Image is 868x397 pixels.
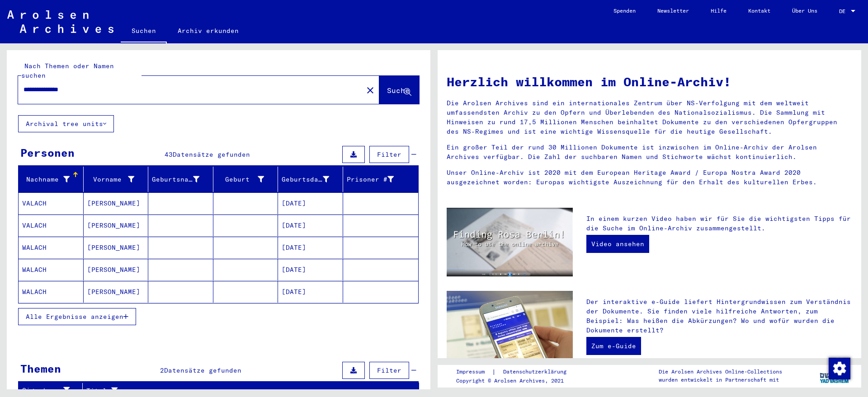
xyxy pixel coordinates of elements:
button: Archival tree units [18,115,114,132]
h1: Herzlich willkommen im Online-Archiv! [447,72,852,91]
mat-cell: [PERSON_NAME] [84,192,149,214]
mat-label: Nach Themen oder Namen suchen [21,62,114,79]
button: Suche [379,76,419,104]
div: Geburt‏ [217,175,264,184]
span: 2 [160,366,164,374]
mat-header-cell: Vorname [84,167,149,192]
span: Filter [377,366,401,374]
p: Die Arolsen Archives sind ein internationales Zentrum über NS-Verfolgung mit dem weltweit umfasse... [447,98,852,136]
div: Vorname [87,175,135,184]
span: DE [839,8,849,14]
p: Die Arolsen Archives Online-Collections [659,368,782,376]
mat-header-cell: Nachname [19,167,84,192]
p: Ein großer Teil der rund 30 Millionen Dokumente ist inzwischen im Online-Archiv der Arolsen Archi... [447,143,852,162]
mat-cell: [DATE] [278,259,343,280]
a: Video ansehen [586,235,649,253]
div: Prisoner # [347,175,394,184]
div: Geburtsdatum [282,172,343,187]
mat-cell: WALACH [19,237,84,258]
mat-cell: [PERSON_NAME] [84,237,149,258]
p: wurden entwickelt in Partnerschaft mit [659,376,782,384]
mat-icon: close [365,85,376,96]
span: Alle Ergebnisse anzeigen [26,313,123,321]
button: Clear [361,81,379,99]
mat-cell: [PERSON_NAME] [84,215,149,236]
span: Filter [377,150,401,159]
mat-cell: [DATE] [278,281,343,303]
mat-header-cell: Prisoner # [343,167,419,192]
div: Geburtsdatum [282,175,329,184]
img: Zustimmung ändern [829,358,850,379]
a: Zum e-Guide [586,337,641,355]
mat-cell: WALACH [19,281,84,303]
mat-cell: [DATE] [278,215,343,236]
div: Personen [20,145,75,161]
p: Copyright © Arolsen Archives, 2021 [456,377,577,385]
div: Nachname [22,172,83,187]
button: Filter [369,362,409,379]
div: Signature [22,386,71,395]
div: | [456,367,577,377]
mat-cell: WALACH [19,259,84,280]
span: Suche [387,86,410,95]
div: Geburtsname [152,172,213,187]
mat-header-cell: Geburt‏ [213,167,278,192]
p: Der interaktive e-Guide liefert Hintergrundwissen zum Verständnis der Dokumente. Sie finden viele... [586,297,852,335]
mat-header-cell: Geburtsname [148,167,213,192]
mat-cell: [DATE] [278,192,343,214]
mat-cell: [PERSON_NAME] [84,259,149,280]
div: Nachname [22,175,70,184]
div: Prisoner # [347,172,408,187]
span: Datensätze gefunden [164,366,241,374]
mat-cell: [PERSON_NAME] [84,281,149,303]
div: Geburt‏ [217,172,278,187]
p: In einem kurzen Video haben wir für Sie die wichtigsten Tipps für die Suche im Online-Archiv zusa... [586,214,852,233]
p: Unser Online-Archiv ist 2020 mit dem European Heritage Award / Europa Nostra Award 2020 ausgezeic... [447,168,852,187]
div: Geburtsname [152,175,199,184]
div: Themen [20,360,61,377]
span: 43 [165,150,173,159]
mat-cell: [DATE] [278,237,343,258]
mat-cell: VALACH [19,192,84,214]
mat-header-cell: Geburtsdatum [278,167,343,192]
a: Impressum [456,367,492,377]
img: video.jpg [447,208,573,276]
img: Arolsen_neg.svg [7,10,113,33]
img: yv_logo.png [818,364,852,387]
a: Datenschutzerklärung [496,367,577,377]
button: Filter [369,146,409,163]
img: eguide.jpg [447,291,573,375]
div: Zustimmung ändern [828,357,850,379]
mat-cell: VALACH [19,215,84,236]
div: Vorname [87,172,148,187]
div: Titel [86,386,396,396]
a: Archiv erkunden [167,20,250,42]
span: Datensätze gefunden [173,150,250,159]
button: Alle Ergebnisse anzeigen [18,308,136,325]
a: Suchen [121,20,167,43]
